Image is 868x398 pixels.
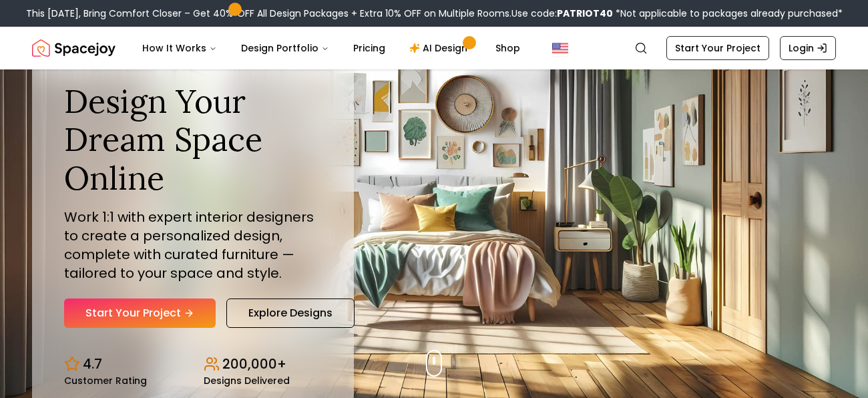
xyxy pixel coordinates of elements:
a: Spacejoy [32,35,116,61]
span: *Not applicable to packages already purchased* [613,7,843,20]
small: Customer Rating [64,376,147,385]
p: 200,000+ [222,355,286,373]
a: Explore Designs [226,298,355,328]
p: 4.7 [83,355,102,373]
b: PATRIOT40 [557,7,613,20]
a: Pricing [343,35,396,61]
img: United States [552,40,568,56]
small: Designs Delivered [204,376,290,385]
button: Design Portfolio [230,35,340,61]
nav: Main [132,35,531,61]
h1: Design Your Dream Space Online [64,82,322,198]
nav: Global [32,27,836,69]
a: Start Your Project [666,36,769,60]
a: Start Your Project [64,298,216,328]
a: Shop [485,35,531,61]
button: How It Works [132,35,228,61]
img: Spacejoy Logo [32,35,116,61]
div: Design stats [64,344,322,385]
a: Login [780,36,836,60]
a: AI Design [399,35,482,61]
span: Use code: [511,7,613,20]
div: This [DATE], Bring Comfort Closer – Get 40% OFF All Design Packages + Extra 10% OFF on Multiple R... [26,7,843,20]
p: Work 1:1 with expert interior designers to create a personalized design, complete with curated fu... [64,208,322,282]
